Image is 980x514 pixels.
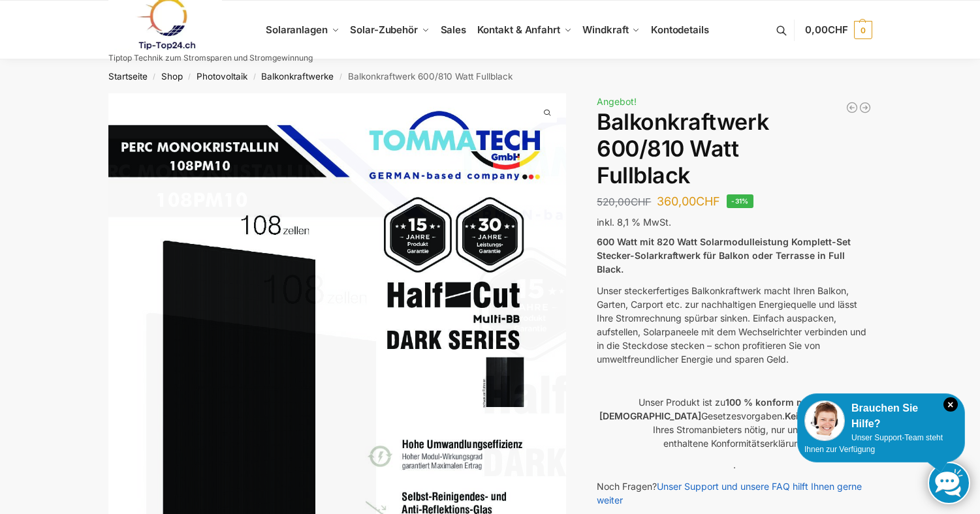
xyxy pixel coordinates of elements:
p: . [597,458,872,472]
p: Noch Fragen? [597,479,872,507]
span: Angebot! [597,96,637,107]
a: Windkraft [577,1,646,59]
span: / [183,72,197,82]
strong: 600 Watt mit 820 Watt Solarmodulleistung Komplett-Set Stecker-Solarkraftwerk für Balkon oder Terr... [597,236,851,275]
span: Solaranlagen [266,23,328,36]
a: Balkonkraftwerk 445/600 Watt Bificial [846,101,859,114]
bdi: 520,00 [597,196,651,208]
a: 890/600 Watt Solarkraftwerk + 2,7 KW Batteriespeicher Genehmigungsfrei [859,101,872,114]
span: Kontakt & Anfahrt [477,23,560,36]
span: / [247,72,261,82]
a: Kontodetails [646,1,714,59]
nav: Breadcrumb [85,59,895,93]
div: Brauchen Sie Hilfe? [804,401,958,432]
a: Shop [161,71,183,82]
a: Startseite [108,71,148,82]
img: Customer service [804,401,845,441]
a: Balkonkraftwerke [261,71,334,82]
strong: Keine [785,410,810,421]
p: Unser Produkt ist zu Gesetzesvorgaben. Genehmigung Ihres Stromanbieters nötig, nur unsere enthalt... [597,395,872,450]
span: CHF [696,194,720,208]
span: -31% [727,194,753,208]
bdi: 360,00 [657,194,720,208]
a: Solar-Zubehör [345,1,435,59]
p: Unser steckerfertiges Balkonkraftwerk macht Ihren Balkon, Garten, Carport etc. zur nachhaltigen E... [597,284,872,366]
span: Kontodetails [651,23,709,36]
span: / [334,72,347,82]
p: Tiptop Technik zum Stromsparen und Stromgewinnung [108,54,313,62]
span: Windkraft [582,23,628,36]
h1: Balkonkraftwerk 600/810 Watt Fullblack [597,109,872,189]
a: Sales [435,1,471,59]
span: / [148,72,161,82]
span: Solar-Zubehör [350,23,418,36]
strong: 100 % konform mit den [DEMOGRAPHIC_DATA] [599,397,830,421]
span: 0 [854,21,872,39]
a: 0,00CHF 0 [805,10,872,50]
i: Schließen [943,397,958,412]
a: Kontakt & Anfahrt [471,1,577,59]
span: Sales [441,23,467,36]
span: Unser Support-Team steht Ihnen zur Verfügung [804,433,943,454]
a: Photovoltaik [197,71,247,82]
a: Unser Support und unsere FAQ hilft Ihnen gerne weiter [597,481,862,506]
span: CHF [631,196,651,208]
span: inkl. 8,1 % MwSt. [597,217,671,228]
span: CHF [828,23,848,36]
span: 0,00 [805,23,847,36]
